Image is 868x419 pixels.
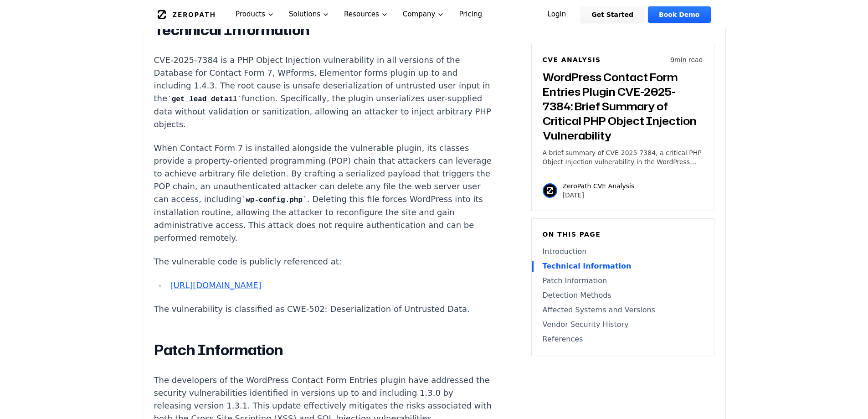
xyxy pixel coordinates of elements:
h3: WordPress Contact Form Entries Plugin CVE-2025-7384: Brief Summary of Critical PHP Object Injecti... [543,70,703,143]
h2: Technical Information [154,21,493,39]
a: Affected Systems and Versions [543,305,703,316]
p: When Contact Form 7 is installed alongside the vulnerable plugin, its classes provide a property-... [154,142,493,244]
img: ZeroPath CVE Analysis [543,183,557,198]
a: References [543,334,703,345]
p: ZeroPath CVE Analysis [563,181,635,191]
a: Introduction [543,246,703,257]
p: [DATE] [563,191,635,200]
h6: CVE Analysis [543,55,601,64]
h2: Patch Information [154,341,493,359]
a: Vendor Security History [543,319,703,330]
p: The vulnerability is classified as CWE-502: Deserialization of Untrusted Data. [154,303,493,316]
a: Book Demo [648,6,710,23]
p: The vulnerable code is publicly referenced at: [154,255,493,268]
p: 9 min read [670,55,703,64]
a: Patch Information [543,275,703,286]
a: Detection Methods [543,290,703,301]
a: Technical Information [543,261,703,272]
a: Get Started [580,6,644,23]
a: [URL][DOMAIN_NAME] [170,280,261,290]
code: get_lead_detail [167,95,241,103]
code: wp-config.php [241,196,307,204]
p: CVE-2025-7384 is a PHP Object Injection vulnerability in all versions of the Database for Contact... [154,54,493,131]
h6: On this page [543,230,703,239]
p: A brief summary of CVE-2025-7384, a critical PHP Object Injection vulnerability in the WordPress ... [543,148,703,166]
a: Login [537,6,577,23]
